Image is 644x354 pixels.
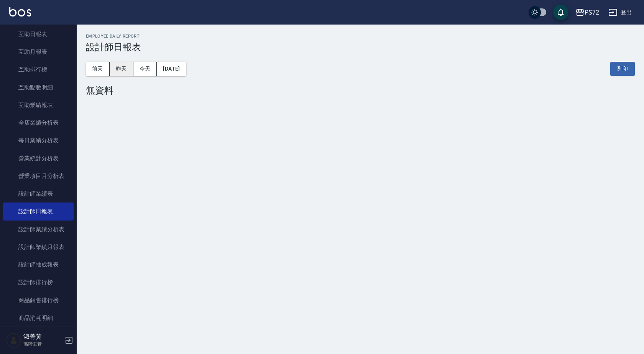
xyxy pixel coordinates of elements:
div: PS72 [585,8,599,17]
h2: Employee Daily Report [86,34,635,39]
a: 商品銷售排行榜 [3,291,74,309]
a: 全店業績分析表 [3,114,74,132]
button: 前天 [86,62,110,76]
a: 設計師排行榜 [3,273,74,291]
a: 互助月報表 [3,43,74,61]
div: 無資料 [86,85,635,96]
button: [DATE] [157,62,186,76]
a: 設計師日報表 [3,203,74,220]
h5: 淑菁黃 [23,333,62,341]
a: 互助點數明細 [3,79,74,96]
button: save [553,5,568,20]
a: 互助日報表 [3,25,74,43]
a: 互助排行榜 [3,61,74,78]
h3: 設計師日報表 [86,42,635,53]
button: PS72 [572,5,602,20]
img: Person [6,333,21,348]
a: 營業項目月分析表 [3,167,74,185]
button: 登出 [605,5,635,20]
button: 今天 [133,62,157,76]
p: 高階主管 [23,341,62,347]
a: 商品消耗明細 [3,309,74,327]
button: 昨天 [110,62,133,76]
a: 互助業績報表 [3,96,74,114]
a: 設計師業績分析表 [3,221,74,238]
button: 列印 [610,62,635,76]
a: 設計師業績月報表 [3,238,74,256]
a: 設計師業績表 [3,185,74,203]
a: 每日業績分析表 [3,132,74,149]
a: 營業統計分析表 [3,150,74,167]
a: 設計師抽成報表 [3,256,74,273]
img: Logo [9,7,31,16]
